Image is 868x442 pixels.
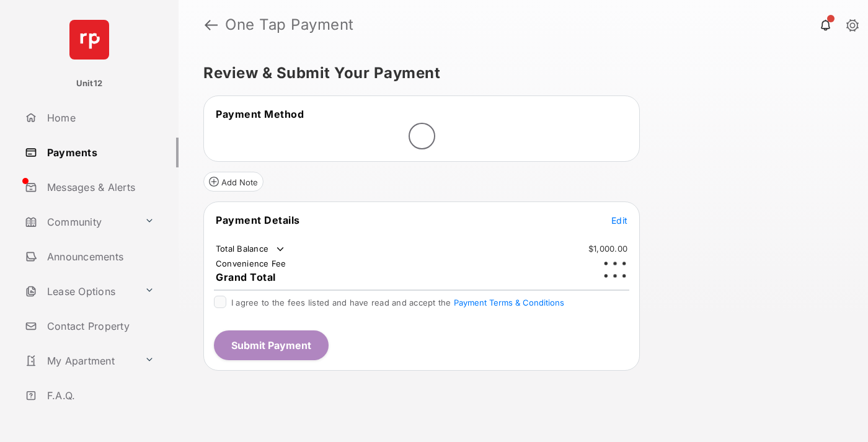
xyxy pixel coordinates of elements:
[203,172,263,192] button: Add Note
[588,243,628,254] td: $1,000.00
[225,17,354,32] strong: One Tap Payment
[20,242,179,272] a: Announcements
[214,330,329,360] button: Submit Payment
[203,66,833,81] h5: Review & Submit Your Payment
[231,298,564,307] span: I agree to the fees listed and have read and accept the
[611,214,627,226] button: Edit
[611,215,627,226] span: Edit
[69,20,109,60] img: svg+xml;base64,PHN2ZyB4bWxucz0iaHR0cDovL3d3dy53My5vcmcvMjAwMC9zdmciIHdpZHRoPSI2NCIgaGVpZ2h0PSI2NC...
[20,311,179,341] a: Contact Property
[76,77,103,90] p: Unit12
[215,243,286,255] td: Total Balance
[215,258,287,269] td: Convenience Fee
[20,138,179,167] a: Payments
[216,108,304,120] span: Payment Method
[20,207,139,237] a: Community
[20,172,179,202] a: Messages & Alerts
[20,381,179,410] a: F.A.Q.
[454,298,564,307] button: I agree to the fees listed and have read and accept the
[20,346,139,376] a: My Apartment
[216,271,276,283] span: Grand Total
[20,276,139,306] a: Lease Options
[20,103,179,133] a: Home
[216,214,300,226] span: Payment Details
